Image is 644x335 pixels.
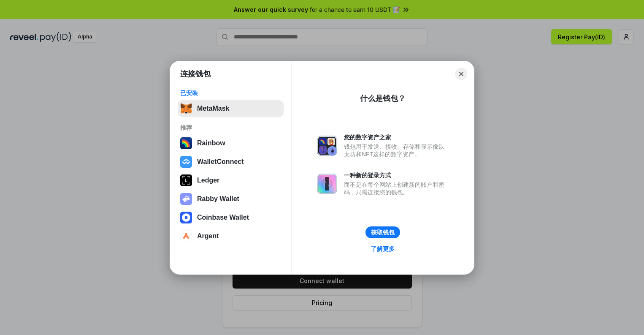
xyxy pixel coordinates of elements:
div: 而不是在每个网站上创建新的账户和密码，只需连接您的钱包。 [344,181,449,196]
img: svg+xml,%3Csvg%20xmlns%3D%22http%3A%2F%2Fwww.w3.org%2F2000%2Fsvg%22%20fill%3D%22none%22%20viewBox... [317,174,337,194]
button: Coinbase Wallet [178,209,284,226]
button: MetaMask [178,100,284,117]
img: svg+xml,%3Csvg%20xmlns%3D%22http%3A%2F%2Fwww.w3.org%2F2000%2Fsvg%22%20fill%3D%22none%22%20viewBox... [180,193,192,205]
img: svg+xml,%3Csvg%20xmlns%3D%22http%3A%2F%2Fwww.w3.org%2F2000%2Fsvg%22%20fill%3D%22none%22%20viewBox... [317,136,337,156]
div: WalletConnect [197,158,244,166]
img: svg+xml,%3Csvg%20width%3D%2228%22%20height%3D%2228%22%20viewBox%3D%220%200%2028%2028%22%20fill%3D... [180,212,192,223]
div: Ledger [197,177,219,184]
div: 您的数字资产之家 [344,133,449,141]
div: 了解更多 [371,245,395,253]
button: Rainbow [178,135,284,152]
button: Close [455,68,467,80]
div: 什么是钱包？ [360,93,406,103]
img: svg+xml,%3Csvg%20width%3D%2228%22%20height%3D%2228%22%20viewBox%3D%220%200%2028%2028%22%20fill%3D... [180,230,192,242]
button: WalletConnect [178,153,284,170]
div: MetaMask [197,105,229,112]
div: 钱包用于发送、接收、存储和显示像以太坊和NFT这样的数字资产。 [344,143,449,158]
img: svg+xml,%3Csvg%20fill%3D%22none%22%20height%3D%2233%22%20viewBox%3D%220%200%2035%2033%22%20width%... [180,103,192,114]
img: svg+xml,%3Csvg%20xmlns%3D%22http%3A%2F%2Fwww.w3.org%2F2000%2Fsvg%22%20width%3D%2228%22%20height%3... [180,174,192,186]
div: 一种新的登录方式 [344,172,449,179]
div: 推荐 [180,124,281,131]
button: Argent [178,228,284,245]
div: Coinbase Wallet [197,214,249,221]
div: Rabby Wallet [197,195,239,203]
img: svg+xml,%3Csvg%20width%3D%2228%22%20height%3D%2228%22%20viewBox%3D%220%200%2028%2028%22%20fill%3D... [180,156,192,168]
button: Rabby Wallet [178,191,284,207]
img: svg+xml,%3Csvg%20width%3D%22120%22%20height%3D%22120%22%20viewBox%3D%220%200%20120%20120%22%20fil... [180,137,192,149]
button: Ledger [178,172,284,189]
h1: 连接钱包 [180,69,211,79]
div: Argent [197,232,219,240]
div: 已安装 [180,89,281,97]
div: 获取钱包 [371,229,395,236]
a: 了解更多 [366,243,400,254]
button: 获取钱包 [365,226,400,238]
div: Rainbow [197,139,225,147]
